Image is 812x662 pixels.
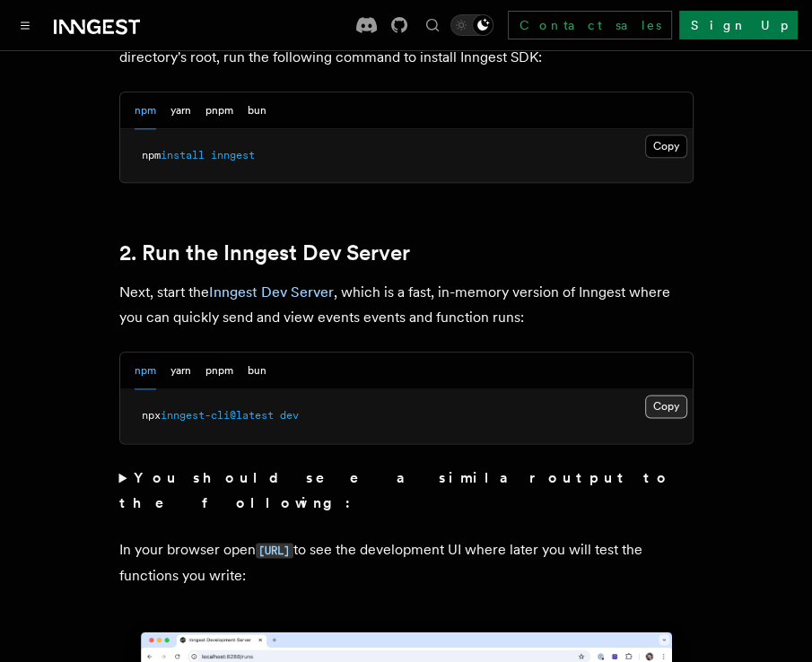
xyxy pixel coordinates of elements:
[170,92,191,129] button: yarn
[119,469,671,511] strong: You should see a similar output to the following:
[679,11,798,39] a: Sign Up
[508,11,672,39] a: Contact sales
[119,537,694,588] p: In your browser open to see the development UI where later you will test the functions you write:
[645,395,687,418] button: Copy
[205,353,233,389] button: pnpm
[645,135,687,158] button: Copy
[119,466,694,516] summary: You should see a similar output to the following:
[119,240,410,266] a: 2. Run the Inngest Dev Server
[161,149,205,161] span: install
[450,14,493,36] button: Toggle dark mode
[248,353,266,389] button: bun
[135,353,156,389] button: npm
[119,280,694,330] p: Next, start the , which is a fast, in-memory version of Inngest where you can quickly send and vi...
[135,92,156,129] button: npm
[280,409,299,422] span: dev
[422,14,443,36] button: Find something...
[161,409,274,422] span: inngest-cli@latest
[211,149,255,161] span: inngest
[256,543,293,558] code: [URL]
[170,353,191,389] button: yarn
[14,14,36,36] button: Toggle navigation
[142,149,161,161] span: npm
[209,283,334,301] a: Inngest Dev Server
[205,92,233,129] button: pnpm
[142,409,161,422] span: npx
[248,92,266,129] button: bun
[256,541,293,558] a: [URL]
